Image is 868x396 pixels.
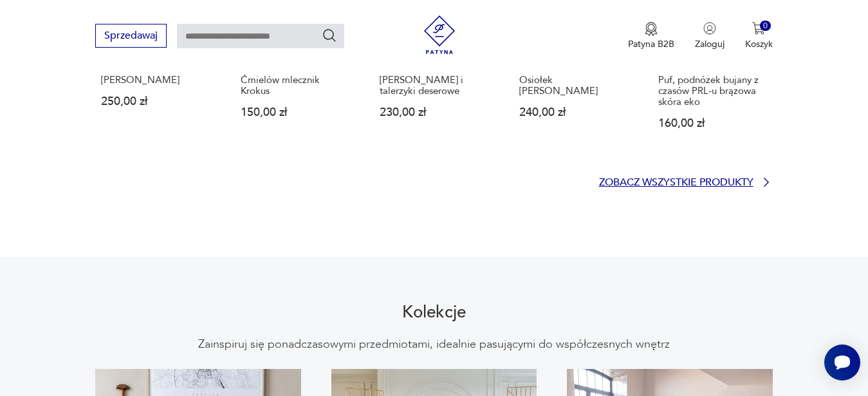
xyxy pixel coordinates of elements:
p: 250,00 zł [101,96,209,107]
p: 160,00 zł [658,118,766,129]
a: Zobacz wszystkie produkty [599,176,773,189]
button: Zaloguj [695,22,725,50]
button: Sprzedawaj [95,24,167,48]
p: Zainspiruj się ponadczasowymi przedmiotami, idealnie pasującymi do współczesnych wnętrz [198,337,670,352]
img: Patyna - sklep z meblami i dekoracjami vintage [420,15,459,54]
a: Sprzedawaj [95,32,167,41]
a: Ikona medaluPatyna B2B [628,22,674,50]
iframe: Smartsupp widget button [824,344,860,381]
p: [PERSON_NAME] i talerzyki deserowe [380,75,488,97]
p: Puf, podnóżek bujany z czasów PRL-u brązowa skóra eko [658,75,766,108]
p: 240,00 zł [519,107,627,118]
p: [PERSON_NAME] [101,75,209,86]
p: Ćmielów mlecznik Krokus [241,75,349,97]
img: Ikona medalu [645,22,658,36]
p: Osiołek [PERSON_NAME] [519,75,627,97]
p: 150,00 zł [241,107,349,118]
button: Szukaj [322,28,337,43]
p: Zobacz wszystkie produkty [599,178,753,187]
p: Zaloguj [695,38,725,50]
button: 0Koszyk [745,22,773,50]
p: Patyna B2B [628,38,674,50]
p: Koszyk [745,38,773,50]
img: Ikonka użytkownika [703,22,716,35]
h2: Kolekcje [402,305,466,320]
p: 230,00 zł [380,107,488,118]
img: Ikona koszyka [752,22,765,35]
button: Patyna B2B [628,22,674,50]
div: 0 [760,21,771,32]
